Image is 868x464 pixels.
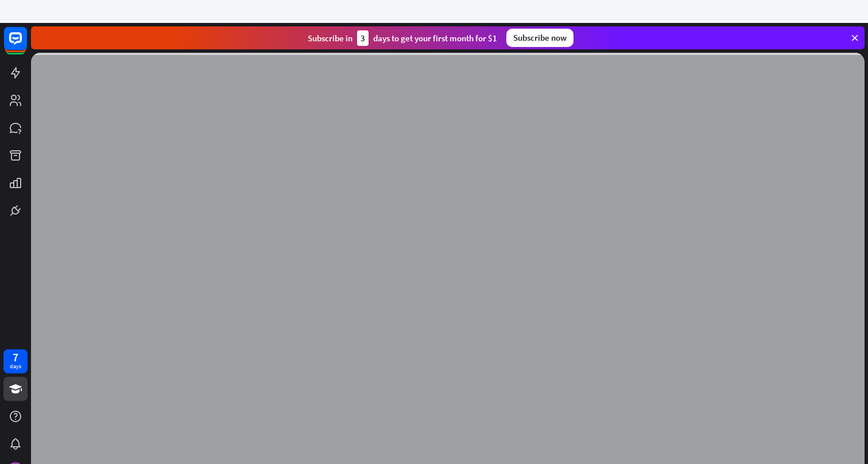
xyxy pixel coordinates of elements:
div: days [10,362,21,371]
div: Subscribe now [506,29,573,47]
div: 3 [357,30,369,46]
div: 7 [13,352,18,362]
a: 7 days [3,349,28,373]
div: Subscribe in days to get your first month for $1 [308,30,497,46]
